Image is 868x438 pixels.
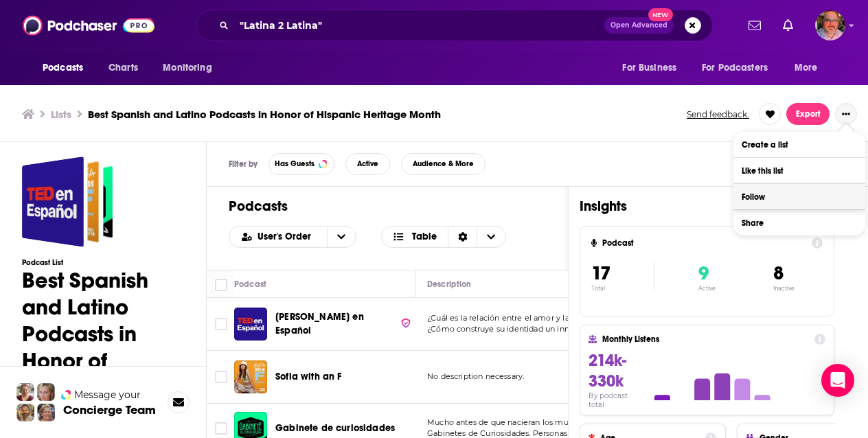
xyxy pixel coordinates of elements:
[591,285,654,292] p: Total
[427,428,617,438] span: Gabinetes de Curiosidades. Personas curiosas, a la
[698,285,716,292] p: Active
[427,417,639,427] span: Mucho antes de que nacieran los museos, existieron los
[702,58,768,78] span: For Podcasters
[234,276,266,292] div: Podcast
[229,198,546,215] h1: Podcasts
[275,310,411,338] a: [PERSON_NAME] en Español
[51,108,71,121] a: Lists
[602,238,806,248] h4: Podcast
[743,14,766,37] a: Show notifications dropdown
[773,262,784,285] span: 8
[604,17,674,34] button: Open AdvancedNew
[163,58,212,78] span: Monitoring
[196,10,713,41] div: Search podcasts, credits, & more...
[427,371,524,381] span: No description necessary.
[733,184,865,209] button: Follow
[733,132,865,157] button: Create a list
[427,276,471,292] div: Description
[610,22,667,29] span: Open Advanced
[229,159,258,169] h3: Filter by
[88,108,441,121] h3: Best Spanish and Latino Podcasts in Honor of Hispanic Heritage Month
[229,232,327,242] button: open menu
[401,153,486,175] button: Audience & More
[275,422,395,435] a: Gabinete de curiosidades
[795,58,818,78] span: More
[815,10,845,41] button: Show profile menu
[269,153,334,175] button: Has Guests
[33,55,101,81] button: open menu
[37,383,55,401] img: Jules Profile
[234,308,267,341] img: TED en Español
[622,58,676,78] span: For Business
[215,371,227,383] span: Toggle select row
[821,364,854,397] div: Open Intercom Messenger
[412,232,437,242] span: Table
[258,232,316,242] span: User's Order
[693,55,788,81] button: open menu
[215,318,227,330] span: Toggle select row
[234,14,604,36] input: Search podcasts, credits, & more...
[43,58,83,78] span: Podcasts
[23,12,155,38] img: Podchaser - Follow, Share and Rate Podcasts
[815,10,845,41] img: User Profile
[74,388,141,402] span: Message your
[153,55,229,81] button: open menu
[234,360,267,393] img: Sofia with an F
[22,157,113,247] a: Best Spanish and Latino Podcasts in Honor of Hispanic Heritage Month
[100,55,146,81] a: Charts
[589,391,645,409] h4: By podcast total
[815,10,845,41] span: Logged in as joaquin25781
[215,422,227,435] span: Toggle select row
[733,210,865,235] button: Share
[698,262,709,285] span: 9
[413,160,474,168] span: Audience & More
[16,404,34,422] img: Jon Profile
[345,153,390,175] button: Active
[777,14,799,37] a: Show notifications dropdown
[591,262,610,285] span: 17
[275,422,395,434] span: Gabinete de curiosidades
[22,258,184,267] h3: Podcast List
[683,108,753,120] button: Send feedback.
[275,311,364,336] span: [PERSON_NAME] en Español
[275,160,315,168] span: Has Guests
[448,227,477,247] div: Sort Direction
[108,58,138,78] span: Charts
[733,158,865,183] button: Like this list
[773,285,795,292] p: Inactive
[22,267,184,428] h1: Best Spanish and Latino Podcasts in Honor of Hispanic Heritage Month
[602,334,808,344] h4: Monthly Listens
[275,371,342,382] span: Sofia with an F
[427,324,617,334] span: ¿Cómo construye su identidad un inmigrante? ¿N
[580,198,814,215] h1: Insights
[63,403,156,417] h3: Concierge Team
[357,160,378,168] span: Active
[613,55,694,81] button: open menu
[589,350,626,391] span: 214k-330k
[229,226,356,248] h2: Choose List sort
[37,404,55,422] img: Barbara Profile
[835,103,857,125] button: Show More Button
[275,370,342,384] a: Sofia with an F
[648,8,673,21] span: New
[427,313,629,323] span: ¿Cuál es la relación entre el amor y las matemáticas?
[327,227,356,247] button: open menu
[400,317,411,329] img: verified Badge
[381,226,507,248] button: Choose View
[16,383,34,401] img: Sydney Profile
[786,103,830,125] button: Export
[785,55,835,81] button: open menu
